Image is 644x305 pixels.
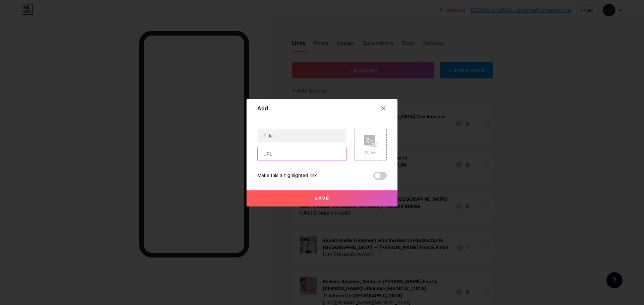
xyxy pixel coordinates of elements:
[315,195,330,201] span: Save
[257,104,268,112] div: Add
[364,150,377,155] div: Picture
[247,190,397,206] button: Save
[257,172,317,180] div: Make this a highlighted link
[258,147,346,161] input: URL
[258,129,346,142] input: Title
